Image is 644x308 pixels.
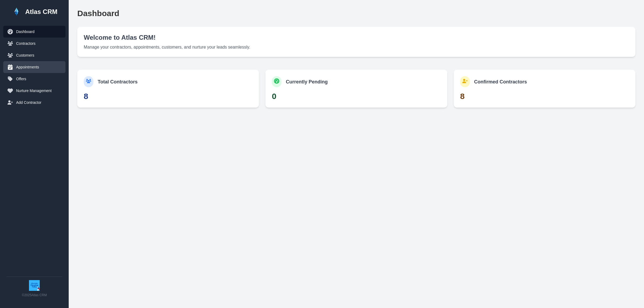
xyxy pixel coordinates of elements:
h3: Total Contractors [98,78,138,86]
button: Appointments [3,61,65,73]
h2: Welcome to Atlas CRM! [84,33,629,42]
button: Offers [3,73,65,85]
p: 8 [460,91,629,101]
p: 0 [272,91,441,101]
img: Atlas Logo [11,6,22,17]
h1: Atlas CRM [25,8,57,16]
p: Manage your contractors, appointments, customers, and nurture your leads seamlessly. [84,44,629,50]
button: Nurture Management [3,85,65,97]
p: 8 [84,91,253,101]
p: © 2025 Atlas CRM [22,293,47,297]
button: Customers [3,49,65,61]
button: Add Contractor [3,97,65,108]
img: ACT Logo [29,280,40,291]
h2: Dashboard [77,9,635,18]
button: Dashboard [3,26,65,38]
h3: Confirmed Contractors [474,78,527,86]
h3: Currently Pending [286,78,328,86]
button: Contractors [3,38,65,49]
